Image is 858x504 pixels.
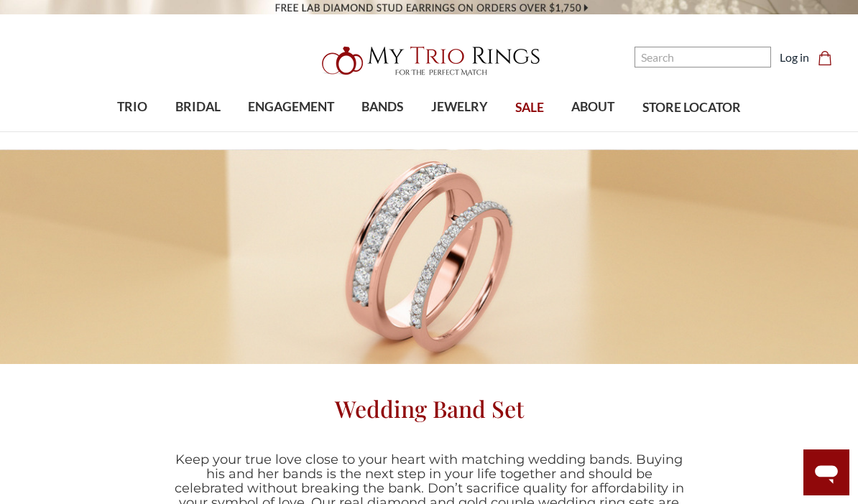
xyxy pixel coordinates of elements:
[780,49,809,66] a: Log in
[175,98,221,116] span: BRIDAL
[642,98,741,117] span: STORE LOCATOR
[284,131,298,132] button: submenu toggle
[234,84,348,131] a: ENGAGEMENT
[452,131,466,132] button: submenu toggle
[629,85,755,131] a: STORE LOCATOR
[190,131,205,132] button: submenu toggle
[418,84,502,131] a: JEWELRY
[361,98,403,116] span: BANDS
[249,38,609,84] a: My Trio Rings
[515,98,544,117] span: SALE
[558,84,628,131] a: ABOUT
[431,98,488,116] span: JEWELRY
[248,98,334,116] span: ENGAGEMENT
[348,84,417,131] a: BANDS
[635,47,771,67] input: Search
[314,38,544,84] img: My Trio Rings
[586,131,600,132] button: submenu toggle
[161,84,234,131] a: BRIDAL
[502,85,558,131] a: SALE
[818,51,832,65] svg: cart.cart_preview
[103,84,161,131] a: TRIO
[571,98,614,116] span: ABOUT
[117,98,147,116] span: TRIO
[125,131,139,132] button: submenu toggle
[818,49,841,66] a: Cart with 0 items
[375,131,389,132] button: submenu toggle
